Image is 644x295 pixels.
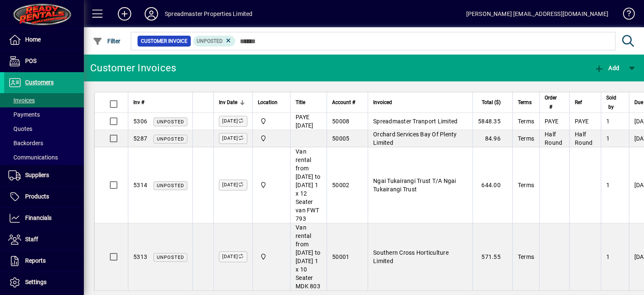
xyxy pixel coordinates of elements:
span: Order # [545,93,557,112]
span: Invoices [8,97,35,104]
button: Profile [138,6,165,21]
span: Terms [518,118,534,125]
span: Quotes [8,125,32,132]
span: Add [594,65,619,71]
span: Half Round [545,131,562,146]
span: 965 State Highway 2 [258,117,285,126]
span: PAYE [DATE] [296,114,314,129]
span: Customer Invoice [141,37,187,45]
span: Backorders [8,140,43,146]
span: Unposted [157,255,184,260]
div: Account # [332,98,363,107]
a: Settings [4,272,84,293]
span: PAYE [545,118,558,125]
span: 5287 [133,135,147,142]
div: Ref [575,98,596,107]
span: 50008 [332,118,349,125]
span: PAYE [575,118,589,125]
span: Terms [518,135,534,142]
span: 1 [606,118,610,125]
span: Title [296,98,305,107]
span: Sold by [606,93,616,112]
td: 571.55 [473,223,512,291]
span: 5313 [133,253,147,260]
span: 50005 [332,135,349,142]
td: 84.96 [473,130,512,147]
span: 1 [606,253,610,260]
a: POS [4,51,84,72]
span: 965 State Highway 2 [258,252,285,261]
label: [DATE] [219,116,247,127]
span: Terms [518,182,534,188]
a: Financials [4,208,84,229]
div: Sold by [606,93,624,112]
button: Add [111,6,138,21]
div: Customer Invoices [90,61,176,75]
span: Suppliers [25,172,49,178]
span: POS [25,57,36,64]
div: Inv Date [219,98,247,107]
span: 5306 [133,118,147,125]
span: Inv # [133,98,144,107]
td: 5848.35 [473,113,512,130]
span: 965 State Highway 2 [258,180,285,190]
a: Home [4,29,84,50]
a: Suppliers [4,165,84,186]
label: [DATE] [219,251,247,262]
span: Terms [518,98,532,107]
span: 50001 [332,253,349,260]
div: Location [258,98,285,107]
span: Customers [25,79,54,86]
span: Financials [25,214,52,221]
span: 1 [606,182,610,188]
span: Location [258,98,278,107]
a: Communications [4,150,84,164]
div: Inv # [133,98,187,107]
div: Order # [545,93,564,112]
div: Total ($) [478,98,508,107]
a: Payments [4,107,84,122]
label: [DATE] [219,133,247,144]
span: Settings [25,279,47,285]
a: Products [4,186,84,207]
span: Products [25,193,49,200]
span: Unposted [157,183,184,188]
span: Staff [25,236,38,243]
button: Add [592,60,621,76]
span: Account # [332,98,355,107]
a: Quotes [4,122,84,136]
span: Southern Cross Horticulture Limited [373,249,449,264]
button: Filter [91,34,123,49]
span: Spreadmaster Tranport Limited [373,118,457,125]
span: 50002 [332,182,349,188]
span: Half Round [575,131,592,146]
span: 5314 [133,182,147,188]
a: Reports [4,251,84,272]
span: Communications [8,154,58,161]
span: Home [25,36,41,43]
div: Spreadmaster Properties Limited [165,7,252,21]
span: Terms [518,253,534,260]
span: Unposted [157,119,184,125]
span: Filter [93,38,121,44]
div: Title [296,98,322,107]
div: [PERSON_NAME] [EMAIL_ADDRESS][DOMAIN_NAME] [466,7,608,21]
span: Ref [575,98,582,107]
span: Van rental from [DATE] to [DATE] 1 x 12 Seater van FWT 793 [296,148,320,222]
span: Invoiced [373,98,392,107]
span: Unposted [197,38,223,44]
a: Invoices [4,93,84,107]
mat-chip: Customer Invoice Status: Unposted [193,36,236,47]
a: Knowledge Base [617,2,634,29]
span: Inv Date [219,98,237,107]
span: Ngai Tukairangi Trust T/A Ngai Tukairangi Trust [373,178,456,193]
a: Backorders [4,136,84,150]
span: Reports [25,257,46,264]
span: Total ($) [482,98,501,107]
a: Staff [4,229,84,250]
td: 644.00 [473,147,512,223]
label: [DATE] [219,180,247,191]
span: Unposted [157,136,184,142]
span: 965 State Highway 2 [258,134,285,143]
span: Orchard Services Bay Of Plenty Limited [373,131,457,146]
